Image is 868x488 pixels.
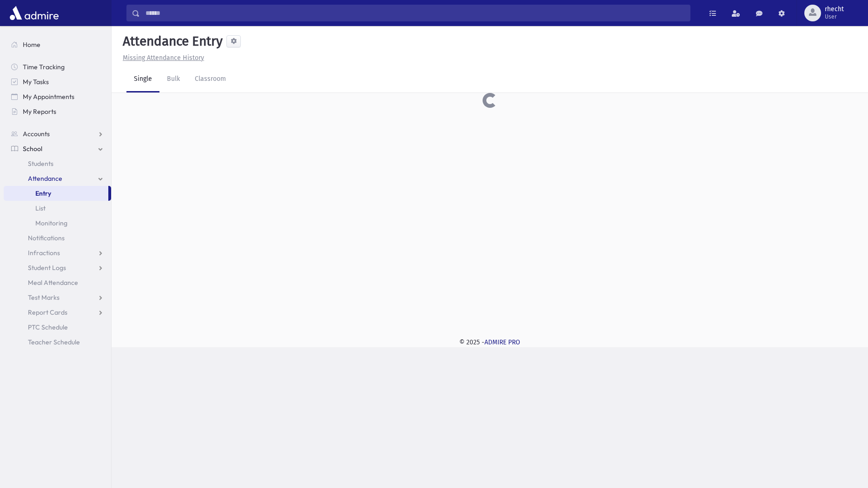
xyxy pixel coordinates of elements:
[4,89,111,104] a: My Appointments
[4,186,108,201] a: Entry
[4,171,111,186] a: Attendance
[4,104,111,119] a: My Reports
[123,54,204,62] u: Missing Attendance History
[23,40,40,49] span: Home
[4,156,111,171] a: Students
[825,13,844,20] span: User
[825,6,844,13] span: rhecht
[159,66,187,92] a: Bulk
[28,174,62,183] span: Attendance
[4,260,111,275] a: Student Logs
[23,78,49,86] span: My Tasks
[4,335,111,350] a: Teacher Schedule
[119,33,223,49] h5: Attendance Entry
[28,234,65,242] span: Notifications
[126,66,159,92] a: Single
[28,264,66,272] span: Student Logs
[4,275,111,290] a: Meal Attendance
[23,130,50,138] span: Accounts
[23,107,56,116] span: My Reports
[4,126,111,141] a: Accounts
[4,74,111,89] a: My Tasks
[4,245,111,260] a: Infractions
[4,201,111,216] a: List
[28,308,67,317] span: Report Cards
[23,145,42,153] span: School
[23,63,65,71] span: Time Tracking
[4,37,111,52] a: Home
[119,54,204,62] a: Missing Attendance History
[4,231,111,245] a: Notifications
[28,249,60,257] span: Infractions
[35,189,51,198] span: Entry
[7,4,61,22] img: AdmirePro
[4,141,111,156] a: School
[28,293,60,302] span: Test Marks
[35,204,46,212] span: List
[140,5,690,21] input: Search
[28,338,80,346] span: Teacher Schedule
[28,323,68,331] span: PTC Schedule
[4,59,111,74] a: Time Tracking
[484,338,520,346] a: ADMIRE PRO
[126,337,853,347] div: © 2025 -
[28,159,53,168] span: Students
[23,92,74,101] span: My Appointments
[4,216,111,231] a: Monitoring
[28,278,78,287] span: Meal Attendance
[187,66,233,92] a: Classroom
[4,290,111,305] a: Test Marks
[4,305,111,320] a: Report Cards
[4,320,111,335] a: PTC Schedule
[35,219,67,227] span: Monitoring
